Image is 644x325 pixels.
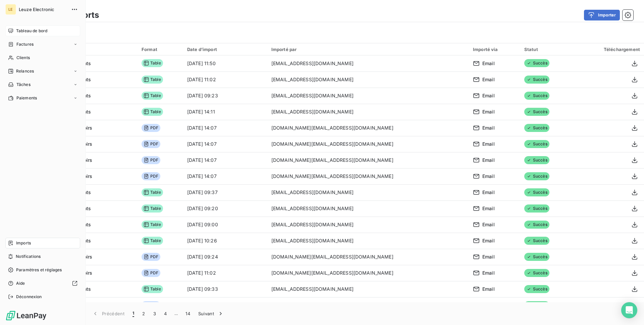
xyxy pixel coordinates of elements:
span: Email [482,302,495,309]
span: PDF [142,156,160,164]
span: Email [482,286,495,292]
span: 1 [132,310,134,317]
button: 3 [149,307,160,321]
span: Email [482,76,495,83]
td: [DATE] 11:50 [183,55,267,72]
span: Email [482,60,495,67]
td: [EMAIL_ADDRESS][DOMAIN_NAME] [267,55,469,72]
span: Succès [524,204,549,213]
span: Email [482,141,495,147]
td: [DATE] 14:07 [183,136,267,152]
td: [DATE] 10:26 [183,233,267,249]
td: [DATE] 09:33 [183,281,267,297]
td: [DATE] 09:20 [183,200,267,217]
div: Format [142,47,179,52]
span: Succès [524,156,549,164]
td: [EMAIL_ADDRESS][DOMAIN_NAME] [267,184,469,200]
div: LE [5,4,16,15]
span: PDF [142,253,160,261]
td: [DOMAIN_NAME][EMAIL_ADDRESS][DOMAIN_NAME] [267,152,469,168]
span: Email [482,270,495,276]
span: Relances [16,68,34,74]
span: PDF [142,172,160,180]
span: Email [482,125,495,131]
td: [DATE] 11:02 [183,265,267,281]
td: [DOMAIN_NAME][EMAIL_ADDRESS][DOMAIN_NAME] [267,265,469,281]
img: Logo LeanPay [5,310,47,321]
span: Succès [524,253,549,261]
td: [EMAIL_ADDRESS][DOMAIN_NAME] [267,88,469,104]
span: Clients [16,55,30,61]
td: [DATE] 14:07 [183,168,267,184]
span: Email [482,221,495,228]
button: 1 [128,307,138,321]
span: Succès [524,237,549,245]
span: Succès [524,92,549,100]
span: Notifications [16,253,41,260]
button: 14 [181,307,194,321]
span: PDF [142,269,160,277]
span: Succès [524,221,549,229]
button: Importer [584,10,620,20]
span: Email [482,92,495,99]
td: [DOMAIN_NAME][EMAIL_ADDRESS][DOMAIN_NAME] [267,136,469,152]
span: Email [482,157,495,164]
td: [DOMAIN_NAME][EMAIL_ADDRESS][DOMAIN_NAME] [267,168,469,184]
span: Email [482,253,495,260]
td: [DATE] 11:02 [183,72,267,88]
span: Email [482,205,495,212]
td: [DATE] 14:07 [183,152,267,168]
span: Table [142,285,163,293]
span: Tableau de bord [16,28,47,34]
div: Importé via [473,47,516,52]
span: Table [142,188,163,196]
span: Email [482,189,495,196]
span: Tâches [16,82,31,88]
td: [DATE] 08:37 [183,297,267,313]
span: Imports [16,240,31,246]
td: [EMAIL_ADDRESS][DOMAIN_NAME] [267,200,469,217]
span: Succès [524,76,549,84]
td: [EMAIL_ADDRESS][DOMAIN_NAME] [267,233,469,249]
span: Email [482,173,495,180]
td: [DOMAIN_NAME][EMAIL_ADDRESS][DOMAIN_NAME] [267,297,469,313]
div: Statut [524,47,572,52]
td: [EMAIL_ADDRESS][DOMAIN_NAME] [267,72,469,88]
button: Précédent [88,307,128,321]
span: Succès [524,108,549,116]
span: Leuze Electronic [19,7,67,12]
span: Paiements [16,95,37,101]
span: Table [142,108,163,116]
td: [DATE] 09:24 [183,249,267,265]
span: PDF [142,140,160,148]
span: Table [142,237,163,245]
span: Déconnexion [16,294,42,300]
span: Paramètres et réglages [16,267,62,273]
span: Succès [524,285,549,293]
button: Suivant [194,307,228,321]
td: [DOMAIN_NAME][EMAIL_ADDRESS][DOMAIN_NAME] [267,249,469,265]
td: [DOMAIN_NAME][EMAIL_ADDRESS][DOMAIN_NAME] [267,120,469,136]
div: Téléchargement [579,47,640,52]
span: Table [142,221,163,229]
a: Aide [5,278,80,289]
td: [DATE] 14:11 [183,104,267,120]
span: Succès [524,59,549,67]
span: Succès [524,188,549,196]
span: Succès [524,140,549,148]
td: [EMAIL_ADDRESS][DOMAIN_NAME] [267,217,469,233]
td: [EMAIL_ADDRESS][DOMAIN_NAME] [267,281,469,297]
span: Succès [524,301,549,309]
td: [DATE] 09:37 [183,184,267,200]
span: Succès [524,124,549,132]
td: [DATE] 09:23 [183,88,267,104]
span: Succès [524,172,549,180]
div: Date d’import [187,47,263,52]
div: Open Intercom Messenger [621,302,637,318]
button: 2 [138,307,149,321]
td: [EMAIL_ADDRESS][DOMAIN_NAME] [267,104,469,120]
span: PDF [142,301,160,309]
span: Aide [16,280,25,286]
span: Table [142,204,163,213]
span: Email [482,108,495,115]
